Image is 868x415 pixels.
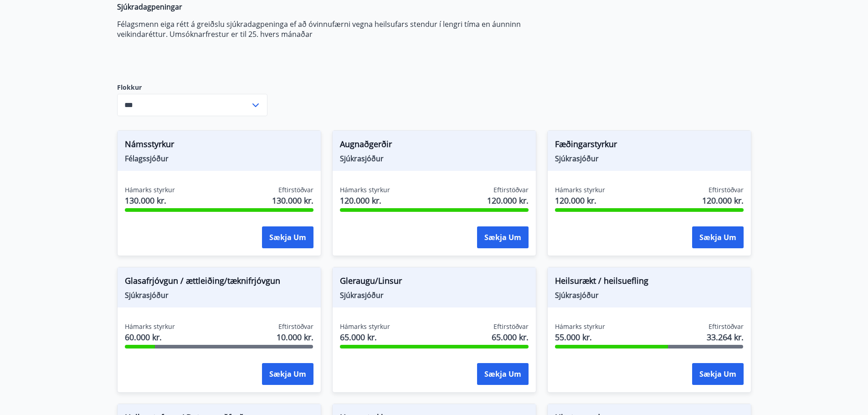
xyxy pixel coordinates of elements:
[340,290,529,300] span: Sjúkrasjóður
[555,290,744,300] span: Sjúkrasjóður
[125,195,175,206] span: 130.000 kr.
[492,331,529,343] span: 65.000 kr.
[709,322,744,331] span: Eftirstöðvar
[707,331,744,343] span: 33.264 kr.
[555,154,744,164] span: Sjúkrasjóður
[125,154,313,164] span: Félagssjóður
[278,185,313,195] span: Eftirstöðvar
[340,322,390,331] span: Hámarks styrkur
[555,322,605,331] span: Hámarks styrkur
[555,195,605,206] span: 120.000 kr.
[555,331,605,343] span: 55.000 kr.
[555,138,744,154] span: Fæðingarstyrkur
[117,19,547,39] p: Félagsmenn eiga rétt á greiðslu sjúkradagpeninga ef að óvinnufærni vegna heilsufars stendur í len...
[477,226,529,248] button: Sækja um
[125,331,175,343] span: 60.000 kr.
[272,195,313,206] span: 130.000 kr.
[125,185,175,195] span: Hámarks styrkur
[340,331,390,343] span: 65.000 kr.
[477,363,529,385] button: Sækja um
[340,275,529,290] span: Gleraugu/Linsur
[278,322,313,331] span: Eftirstöðvar
[262,363,313,385] button: Sækja um
[709,185,744,195] span: Eftirstöðvar
[702,195,744,206] span: 120.000 kr.
[493,322,529,331] span: Eftirstöðvar
[340,195,390,206] span: 120.000 kr.
[125,322,175,331] span: Hámarks styrkur
[340,138,529,154] span: Augnaðgerðir
[262,226,313,248] button: Sækja um
[340,154,529,164] span: Sjúkrasjóður
[125,275,313,290] span: Glasafrjóvgun / ættleiðing/tæknifrjóvgun
[692,363,744,385] button: Sækja um
[340,185,390,195] span: Hámarks styrkur
[487,195,529,206] span: 120.000 kr.
[125,290,313,300] span: Sjúkrasjóður
[555,275,744,290] span: Heilsurækt / heilsuefling
[125,138,313,154] span: Námsstyrkur
[117,83,267,92] label: Flokkur
[555,185,605,195] span: Hámarks styrkur
[692,226,744,248] button: Sækja um
[277,331,313,343] span: 10.000 kr.
[117,2,182,12] strong: Sjúkradagpeningar
[493,185,529,195] span: Eftirstöðvar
